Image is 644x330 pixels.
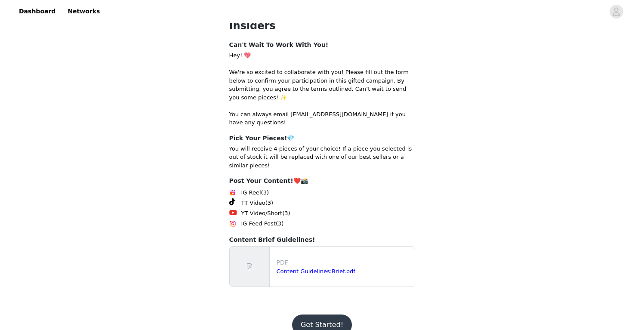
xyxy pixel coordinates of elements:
[229,51,415,60] p: Hey! 💖
[241,188,261,197] span: IG Reel
[229,68,415,102] p: We're so excited to collaborate with you! Please fill out the form below to confirm your particip...
[229,235,415,244] h4: Content Brief Guidelines!
[277,258,411,267] p: PDF
[282,209,290,218] span: (3)
[612,5,620,19] div: avatar
[229,220,236,227] img: Instagram Icon
[241,199,265,207] span: TT Video
[229,145,415,170] p: You will receive 4 pieces of your choice! If a piece you selected is out of stock it will be repl...
[229,176,415,185] h4: Post Your Content!❤️📸
[14,2,61,21] a: Dashboard
[229,134,415,143] h4: Pick Your Pieces!💎
[265,199,273,207] span: (3)
[276,219,283,228] span: (3)
[62,2,105,21] a: Networks
[241,219,276,228] span: IG Feed Post
[229,189,236,196] img: Instagram Reels Icon
[261,188,269,197] span: (3)
[229,110,415,127] div: You can always email [EMAIL_ADDRESS][DOMAIN_NAME] if you have any questions!
[229,40,415,49] h4: Can't Wait To Work With You!
[241,209,283,218] span: YT Video/Short
[277,268,355,274] a: Content Guidelines:Brief.pdf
